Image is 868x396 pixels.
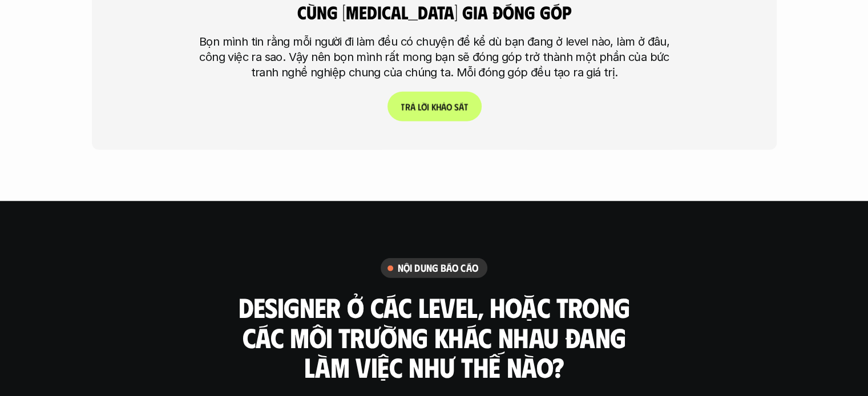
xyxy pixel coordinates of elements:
a: Trảlờikhảosát [387,92,481,121]
span: ờ [421,101,426,112]
span: t [463,101,467,112]
h4: cùng [MEDICAL_DATA] gia đóng góp [249,1,620,23]
span: ả [410,101,415,112]
span: o [446,101,451,112]
span: á [458,101,463,112]
h6: nội dung báo cáo [398,262,478,275]
span: k [431,101,435,112]
p: Bọn mình tin rằng mỗi người đi làm đều có chuyện để kể dù bạn đang ở level nào, làm ở đâu, công v... [192,34,677,80]
span: l [417,101,421,112]
span: s [454,101,458,112]
span: T [401,101,405,112]
span: ả [441,101,446,112]
span: h [435,101,441,112]
span: i [426,101,429,112]
span: r [405,101,410,112]
h3: Designer ở các level, hoặc trong các môi trường khác nhau đang làm việc như thế nào? [235,292,634,382]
